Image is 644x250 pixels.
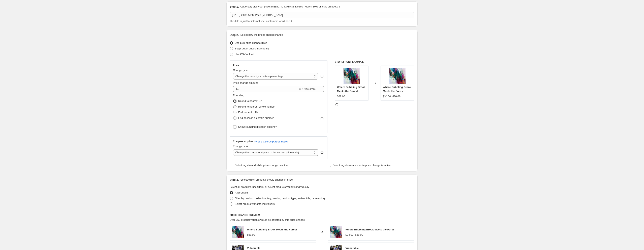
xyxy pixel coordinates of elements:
h3: Price [233,64,239,67]
strike: $68.00 [355,233,363,237]
span: End prices in .99 [238,111,258,114]
span: % (Price drop) [299,87,316,90]
span: Use CSV upload [235,53,254,56]
input: 30% off holiday sale [230,12,414,18]
span: Where Bubbling Brook Meets the Forest [247,228,297,231]
span: Where Bubbling Brook Meets the Forest [337,86,365,93]
h3: Compare at price [233,140,253,143]
span: Select tags to add while price change is active [235,164,288,167]
span: Select tags to remove while price change is active [333,164,391,167]
button: What's the compare at price? [254,140,288,143]
p: Select how the prices should change [240,33,283,37]
h2: Step 1. [230,5,239,9]
span: Vulnerable [247,247,260,250]
p: Select which products should change in price [240,178,293,182]
span: Select product variants individually [235,202,275,205]
img: MajaGeorgiouPrints-36_80x.jpg [344,68,360,84]
input: -15 [233,86,298,92]
span: End prices in a certain number [238,116,274,119]
span: This title is just for internal use, customers won't see it [230,20,292,23]
div: help [320,74,324,78]
div: help [320,150,324,154]
span: Vulnerable [346,247,359,250]
strike: $68.00 [392,94,400,98]
div: $68.00 [337,94,345,98]
div: $34.00 [383,94,391,98]
div: $68.00 [247,233,255,237]
span: Rounding [233,94,244,97]
span: Set product prices individually [235,47,269,50]
span: Change type [233,145,248,148]
div: $34.00 [346,233,354,237]
h6: STOREFRONT EXAMPLE [335,60,414,64]
span: Show rounding direction options? [238,125,277,128]
h2: Step 2. [230,33,239,37]
span: Where Bubbling Brook Meets the Forest [346,228,395,231]
span: Price change amount [233,81,258,84]
h2: Step 3. [230,178,239,182]
img: MajaGeorgiouPrints-36_80x.jpg [232,226,244,238]
span: Round to nearest .01 [238,99,263,103]
span: Over 250 product variants would be affected by this price change: [230,218,306,221]
span: All products [235,191,249,194]
p: Optionally give your price [MEDICAL_DATA] a title (eg "March 30% off sale on boots") [240,5,340,9]
img: MajaGeorgiouPrints-36_80x.jpg [330,226,342,238]
span: Use bulk price change rules [235,41,267,44]
span: Filter by product, collection, tag, vendor, product type, variant title, or inventory [235,197,325,200]
span: Where Bubbling Brook Meets the Forest [383,86,411,93]
h6: PRICE CHANGE PREVIEW [230,213,414,217]
span: Round to nearest whole number [238,105,276,108]
img: MajaGeorgiouPrints-36_80x.jpg [389,68,406,84]
span: Change type [233,69,248,72]
span: Select all products, use filters, or select products variants individually [230,185,309,188]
